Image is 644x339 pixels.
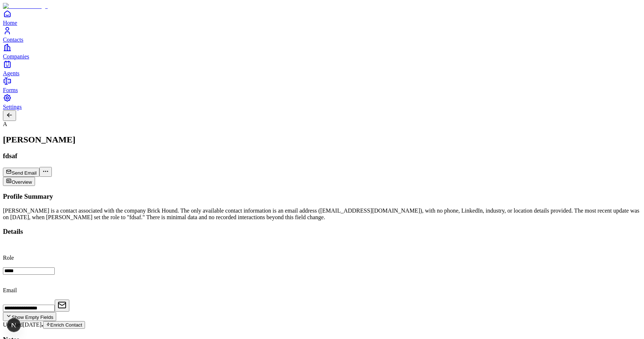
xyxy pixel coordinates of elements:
[3,87,18,93] span: Forms
[3,177,35,186] button: Overview
[3,37,23,43] span: Contacts
[3,207,641,221] div: [PERSON_NAME] is a contact associated with the company Brick Hound. The only available contact in...
[12,170,36,176] span: Send Email
[43,321,85,329] button: Enrich Contact
[3,152,641,160] h3: fdsaf
[3,94,641,110] a: Settings
[3,135,641,145] h2: [PERSON_NAME]
[3,77,641,93] a: Forms
[3,60,641,76] a: Agents
[3,3,48,9] img: Item Brain Logo
[3,53,29,60] span: Companies
[3,104,22,110] span: Settings
[3,312,56,321] button: Show Empty Fields
[3,168,39,177] button: Send Email
[3,43,641,60] a: Companies
[3,26,641,43] a: Contacts
[3,193,641,201] h3: Profile Summary
[3,255,641,261] p: Role
[3,20,17,26] span: Home
[3,121,641,127] div: A
[55,300,69,312] button: Open
[3,228,641,236] h3: Details
[3,9,641,26] a: Home
[3,321,42,328] span: Updated [DATE]
[3,70,19,76] span: Agents
[3,287,641,294] p: Email
[39,167,52,177] button: More actions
